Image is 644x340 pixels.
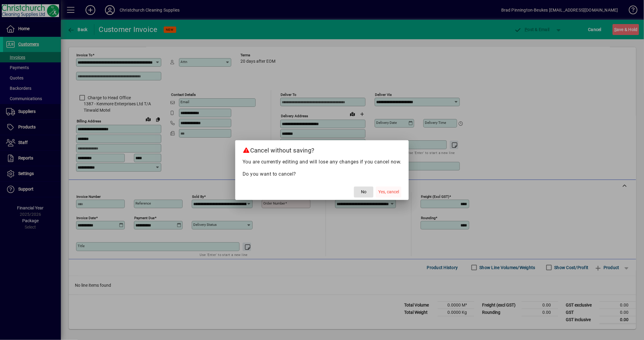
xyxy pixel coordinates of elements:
p: You are currently editing and will lose any changes if you cancel now. [243,158,401,166]
h2: Cancel without saving? [235,140,409,158]
button: Yes, cancel [376,187,401,198]
button: No [354,187,373,198]
p: Do you want to cancel? [243,170,401,178]
span: Yes, cancel [378,189,399,195]
span: No [361,189,366,195]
